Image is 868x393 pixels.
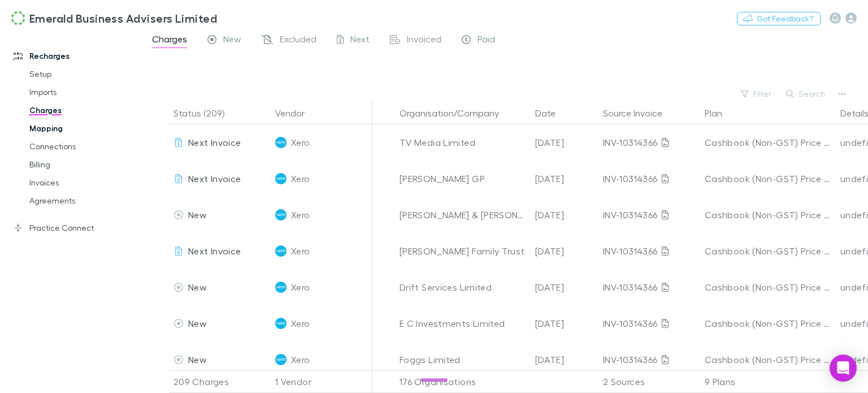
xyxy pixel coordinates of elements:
[603,269,696,305] div: INV-10314366
[705,124,831,161] div: Cashbook (Non-GST) Price Plan
[603,102,676,124] button: Source Invoice
[407,33,441,48] span: Invoiced
[705,342,831,378] div: Cashbook (Non-GST) Price Plan
[188,137,241,148] span: Next Invoice
[291,197,310,233] span: Xero
[350,33,370,48] span: Next
[18,174,148,192] a: Invoices
[18,156,148,174] a: Billing
[271,370,372,393] div: 1 Vendor
[291,124,310,161] span: Xero
[705,197,831,233] div: Cashbook (Non-GST) Price Plan
[291,269,310,305] span: Xero
[603,124,696,161] div: INV-10314366
[275,318,287,329] img: Xero's Logo
[188,354,207,365] span: New
[280,33,316,48] span: Excluded
[780,87,832,101] button: Search
[291,342,310,378] span: Xero
[700,370,836,393] div: 9 Plans
[603,161,696,197] div: INV-10314366
[400,305,526,342] div: E C Investments Limited
[705,102,736,124] button: Plan
[400,102,513,124] button: Organisation/Company
[2,219,148,237] a: Practice Connect
[603,233,696,269] div: INV-10314366
[603,197,696,233] div: INV-10314366
[152,33,187,48] span: Charges
[400,197,526,233] div: [PERSON_NAME] & [PERSON_NAME]
[18,83,148,101] a: Imports
[223,33,241,48] span: New
[531,197,598,233] div: [DATE]
[737,12,821,25] button: Got Feedback?
[275,137,287,148] img: Xero's Logo
[18,137,148,156] a: Connections
[735,87,778,101] button: Filter
[188,282,207,292] span: New
[188,173,241,184] span: Next Invoice
[830,355,857,382] div: Open Intercom Messenger
[188,318,207,329] span: New
[18,192,148,210] a: Agreements
[275,173,287,184] img: Xero's Logo
[531,269,598,305] div: [DATE]
[705,233,831,269] div: Cashbook (Non-GST) Price Plan
[531,161,598,197] div: [DATE]
[400,269,526,305] div: Drift Services Limited
[400,161,526,197] div: [PERSON_NAME] GP
[275,102,318,124] button: Vendor
[531,305,598,342] div: [DATE]
[275,282,287,293] img: Xero's Logo
[11,11,25,25] img: Emerald Business Advisers Limited's Logo
[705,269,831,305] div: Cashbook (Non-GST) Price Plan
[705,305,831,342] div: Cashbook (Non-GST) Price Plan
[18,119,148,137] a: Mapping
[291,305,310,342] span: Xero
[173,102,238,124] button: Status (209)
[603,305,696,342] div: INV-10314366
[531,124,598,161] div: [DATE]
[400,233,526,269] div: [PERSON_NAME] Family Trust
[275,245,287,257] img: Xero's Logo
[275,209,287,221] img: Xero's Logo
[598,370,700,393] div: 2 Sources
[18,65,148,83] a: Setup
[188,245,241,256] span: Next Invoice
[400,124,526,161] div: TV Media Limited
[531,342,598,378] div: [DATE]
[705,161,831,197] div: Cashbook (Non-GST) Price Plan
[188,209,207,220] span: New
[395,370,531,393] div: 176 Organisations
[478,33,495,48] span: Paid
[291,233,310,269] span: Xero
[2,47,148,65] a: Recharges
[275,354,287,365] img: Xero's Logo
[18,101,148,119] a: Charges
[5,5,224,32] a: Emerald Business Advisers Limited
[291,161,310,197] span: Xero
[535,102,569,124] button: Date
[29,11,217,25] h3: Emerald Business Advisers Limited
[603,342,696,378] div: INV-10314366
[531,233,598,269] div: [DATE]
[169,370,271,393] div: 209 Charges
[400,342,526,378] div: Foggs Limited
